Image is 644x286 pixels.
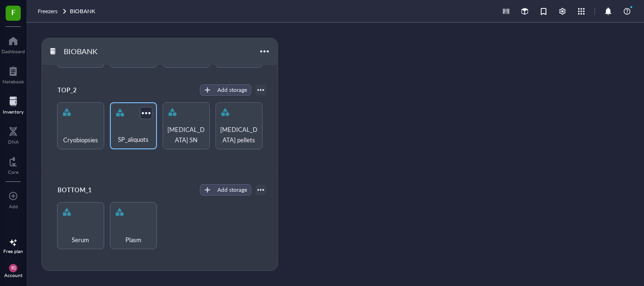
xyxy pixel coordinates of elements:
button: Add storage [200,84,251,96]
a: Freezers [38,7,68,16]
span: [MEDICAL_DATA] SN [167,124,206,145]
div: Core [8,169,18,175]
a: DNA [8,124,19,145]
span: Freezers [38,7,58,15]
div: Free plan [3,248,23,254]
a: BIOBANK [70,7,97,16]
div: TOP_2 [53,83,110,97]
span: RS [11,266,15,270]
div: BOTTOM_1 [53,183,110,196]
div: Notebook [2,79,24,84]
span: F [11,6,16,18]
a: Notebook [2,64,24,84]
div: DNA [8,139,19,145]
a: Core [8,154,18,175]
a: Inventory [3,94,24,114]
span: [MEDICAL_DATA] pellets [220,124,258,145]
div: Add [9,204,18,209]
span: Serum [72,235,89,245]
div: Account [4,272,23,278]
a: Dashboard [1,33,25,54]
span: Plasm [125,235,141,245]
div: Add storage [217,86,247,94]
div: Dashboard [1,49,25,54]
span: SP_aliquots [118,134,149,145]
button: Add storage [200,184,251,196]
div: Inventory [3,109,24,114]
div: Add storage [217,186,247,194]
div: BIOBANK [59,43,116,59]
span: Cryobiopsies [63,135,98,145]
